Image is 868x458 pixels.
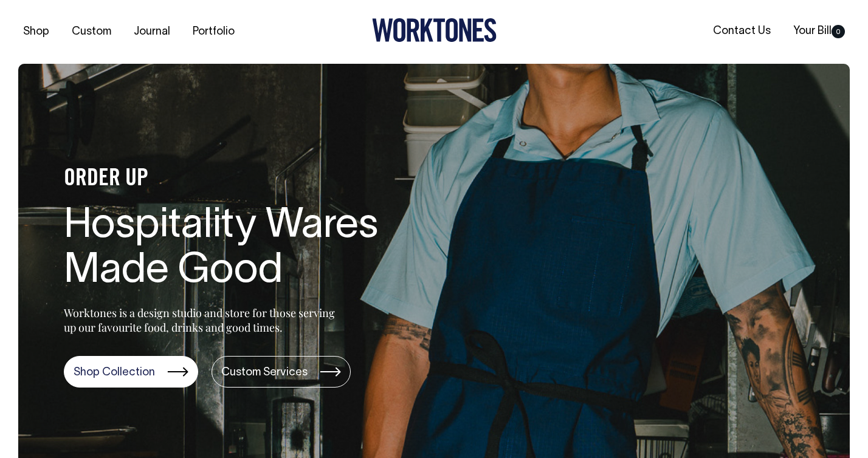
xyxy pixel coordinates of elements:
h4: ORDER UP [64,166,453,192]
a: Your Bill0 [788,21,850,41]
a: Contact Us [708,21,776,41]
span: 0 [832,25,845,38]
a: Journal [129,22,175,42]
p: Worktones is a design studio and store for those serving up our favourite food, drinks and good t... [64,306,340,335]
a: Shop Collection [64,356,198,388]
a: Shop [18,22,54,42]
a: Custom Services [212,356,351,388]
a: Custom [67,22,116,42]
h1: Hospitality Wares Made Good [64,204,453,295]
a: Portfolio [188,22,239,42]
